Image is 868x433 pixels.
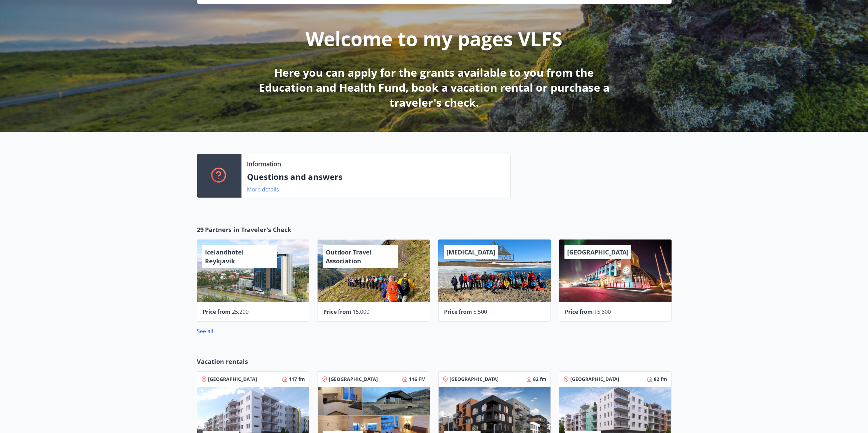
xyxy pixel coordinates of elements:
font: [GEOGRAPHIC_DATA] [208,376,257,382]
font: 116 [409,376,417,382]
font: Vacation rentals [197,357,248,366]
font: Welcome to my pages VLFS [306,26,562,51]
font: More details [247,186,279,193]
font: Price from [203,308,231,315]
span: 29 [197,225,204,234]
font: Information [247,160,281,168]
font: Questions and answers [247,171,342,182]
font: 25,200 [232,308,249,315]
span: 82 fm [533,376,546,383]
font: [GEOGRAPHIC_DATA] [567,248,629,256]
font: Icelandhotel Reykjavik [205,248,244,265]
font: fm [661,376,667,382]
font: Price from [323,308,351,315]
font: [GEOGRAPHIC_DATA] [570,376,619,382]
font: Outdoor Travel Association [326,248,372,265]
font: FM [418,376,426,382]
font: Here you can apply for the grants available to you from the Education and Health Fund, book a vac... [259,65,609,110]
font: 82 [654,376,659,382]
font: 15,800 [594,308,611,315]
font: 5,500 [473,308,487,315]
font: [MEDICAL_DATA] [446,248,495,256]
font: 15,000 [353,308,369,315]
font: Price from [444,308,472,315]
font: [GEOGRAPHIC_DATA] [450,376,499,382]
font: Price from [565,308,593,315]
font: See all [197,327,213,335]
span: 117 fm [289,376,305,383]
font: [GEOGRAPHIC_DATA] [329,376,378,382]
font: Partners in Traveler's Check [205,226,291,234]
